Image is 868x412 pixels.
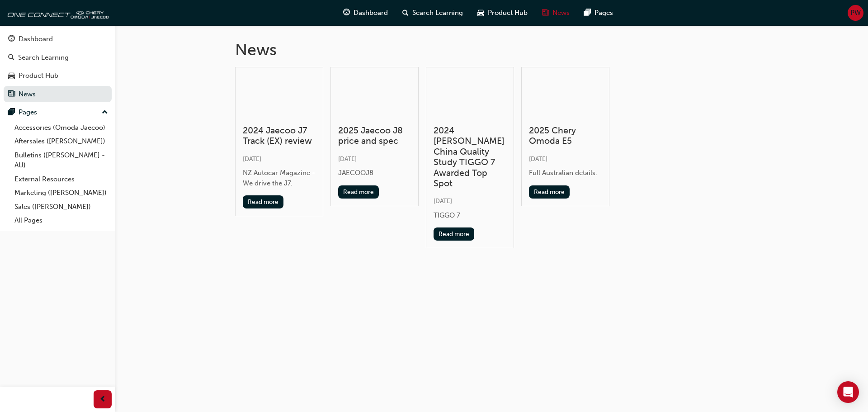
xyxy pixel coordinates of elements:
a: News [4,86,112,103]
button: Read more [338,185,379,199]
a: Accessories (Omoda Jaecoo) [11,121,112,135]
h3: 2024 [PERSON_NAME] China Quality Study TIGGO 7 Awarded Top Spot [434,125,506,189]
a: 2024 [PERSON_NAME] China Quality Study TIGGO 7 Awarded Top Spot[DATE]TIGGO 7Read more [426,67,514,249]
span: news-icon [8,90,15,99]
a: Bulletins ([PERSON_NAME] - AU) [11,148,112,172]
h3: 2025 Chery Omoda E5 [529,125,602,147]
a: 2025 Chery Omoda E5[DATE]Full Australian details.Read more [521,67,609,206]
span: car-icon [477,7,484,19]
div: Full Australian details. [529,168,602,178]
a: Search Learning [4,49,112,66]
a: pages-iconPages [577,4,620,22]
span: prev-icon [99,394,106,405]
div: NZ Autocar Magazine - We drive the J7. [243,168,316,188]
span: pages-icon [8,109,15,117]
div: Search Learning [18,52,69,63]
img: oneconnect [5,4,108,22]
span: Product Hub [488,8,528,18]
a: guage-iconDashboard [336,4,395,22]
a: Marketing ([PERSON_NAME]) [11,186,112,200]
a: 2025 Jaecoo J8 price and spec[DATE]JAECOOJ8Read more [330,67,419,206]
span: guage-icon [343,7,350,19]
button: Pages [4,104,112,121]
div: Product Hub [19,71,58,81]
div: Open Intercom Messenger [837,381,859,403]
span: [DATE] [243,155,261,163]
button: DashboardSearch LearningProduct HubNews [4,29,112,104]
button: PW [848,5,863,21]
span: Pages [594,8,613,18]
span: news-icon [542,7,549,19]
span: search-icon [8,54,14,62]
a: Product Hub [4,67,112,84]
span: Search Learning [412,8,463,18]
span: car-icon [8,72,15,80]
span: up-icon [102,107,108,118]
div: JAECOOJ8 [338,168,411,178]
span: [DATE] [434,197,452,205]
a: Sales ([PERSON_NAME]) [11,200,112,214]
span: search-icon [402,7,409,19]
a: All Pages [11,213,112,227]
a: car-iconProduct Hub [470,4,535,22]
span: guage-icon [8,35,15,43]
span: Dashboard [354,8,388,18]
h3: 2024 Jaecoo J7 Track (EX) review [243,125,316,147]
h3: 2025 Jaecoo J8 price and spec [338,125,411,147]
span: [DATE] [529,155,547,163]
a: 2024 Jaecoo J7 Track (EX) review[DATE]NZ Autocar Magazine - We drive the J7.Read more [235,67,323,217]
a: Dashboard [4,31,112,47]
a: External Resources [11,172,112,186]
a: Aftersales ([PERSON_NAME]) [11,134,112,148]
button: Read more [529,185,570,199]
span: pages-icon [584,7,591,19]
div: Pages [19,107,37,118]
span: PW [850,8,861,18]
button: Read more [434,227,475,241]
span: News [552,8,570,18]
a: search-iconSearch Learning [395,4,470,22]
button: Read more [243,195,284,208]
a: news-iconNews [535,4,577,22]
span: [DATE] [338,155,357,163]
h1: News [235,40,749,60]
div: Dashboard [19,34,53,44]
div: TIGGO 7 [434,210,506,221]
